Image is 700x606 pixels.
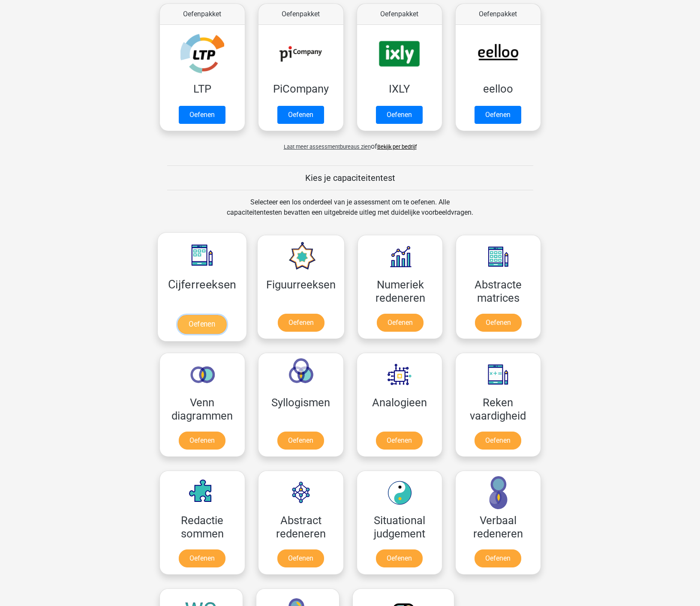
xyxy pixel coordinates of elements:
[278,314,324,332] a: Oefenen
[179,106,225,124] a: Oefenen
[377,314,424,332] a: Oefenen
[475,549,521,567] a: Oefenen
[277,549,324,567] a: Oefenen
[153,135,547,152] div: of
[376,549,423,567] a: Oefenen
[177,315,226,334] a: Oefenen
[284,144,371,150] span: Laat meer assessmentbureaus zien
[277,432,324,450] a: Oefenen
[475,432,521,450] a: Oefenen
[376,106,423,124] a: Oefenen
[277,106,324,124] a: Oefenen
[377,144,417,150] a: Bekijk per bedrijf
[179,432,225,450] a: Oefenen
[475,106,521,124] a: Oefenen
[167,173,533,183] h5: Kies je capaciteitentest
[475,314,522,332] a: Oefenen
[376,432,423,450] a: Oefenen
[179,549,225,567] a: Oefenen
[219,197,481,228] div: Selecteer een los onderdeel van je assessment om te oefenen. Alle capaciteitentesten bevatten een...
